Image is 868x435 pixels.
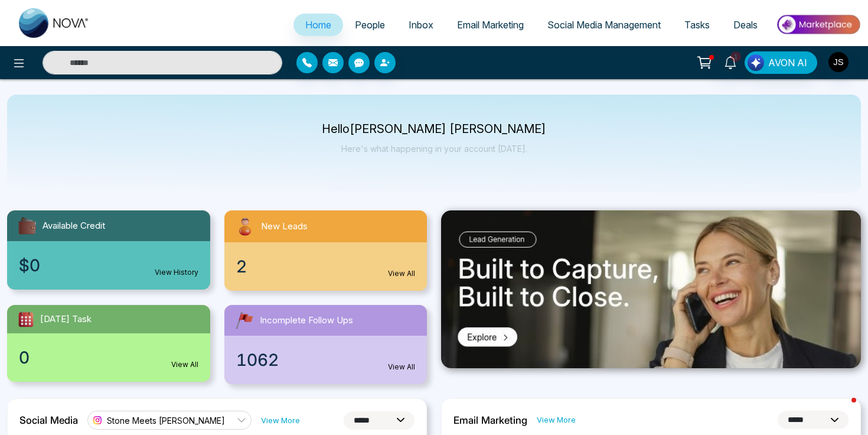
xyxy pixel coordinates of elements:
iframe: Intercom live chat [828,395,856,423]
a: View More [537,414,576,426]
a: View All [388,362,415,372]
a: Tasks [673,14,722,36]
span: [DATE] Task [40,313,92,326]
img: newLeads.svg [234,215,256,238]
span: 1 [730,51,741,62]
img: Market-place.gif [775,11,861,38]
p: Here's what happening in your account [DATE]. [322,144,546,154]
span: $0 [19,253,40,278]
a: Social Media Management [536,14,673,36]
a: Email Marketing [445,14,536,36]
p: Hello [PERSON_NAME] [PERSON_NAME] [322,124,546,134]
button: AVON AI [745,51,817,74]
img: User Avatar [828,52,849,72]
span: Email Marketing [457,19,524,31]
img: todayTask.svg [17,310,35,329]
span: Social Media Management [547,19,661,31]
span: Inbox [409,19,433,31]
img: . [441,210,861,368]
a: 1 [716,51,745,72]
img: Nova CRM Logo [19,8,90,38]
span: Available Credit [43,219,105,233]
img: instagram [92,414,103,426]
a: View All [171,359,198,370]
span: 2 [236,254,247,279]
span: AVON AI [768,56,807,70]
a: Inbox [397,14,445,36]
h2: Social Media [19,414,78,426]
a: Incomplete Follow Ups1062View All [217,305,435,384]
a: New Leads2View All [217,210,435,291]
img: availableCredit.svg [17,215,38,236]
span: 1062 [236,348,279,372]
span: Tasks [684,19,710,31]
a: View History [155,267,198,278]
a: People [343,14,397,36]
span: Stone Meets [PERSON_NAME] [107,415,225,426]
a: View All [388,268,415,279]
a: Deals [722,14,769,36]
span: People [355,19,385,31]
h2: Email Marketing [453,414,527,426]
img: Lead Flow [748,54,764,71]
span: Deals [733,19,758,31]
span: Incomplete Follow Ups [260,314,353,327]
a: View More [261,415,300,426]
span: Home [305,19,331,31]
img: followUps.svg [234,310,255,331]
a: Home [293,14,343,36]
span: New Leads [261,220,308,233]
span: 0 [19,345,30,370]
